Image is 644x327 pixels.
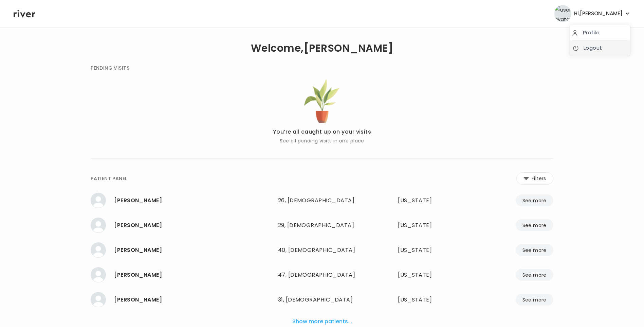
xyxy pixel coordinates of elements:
h1: Welcome, [PERSON_NAME] [251,44,393,53]
p: See all pending visits in one place [273,137,371,145]
div: Texas [398,221,460,230]
div: PATIENT PANEL [91,174,127,183]
button: See more [516,219,553,231]
img: user avatar [554,5,571,22]
img: Brianna Barrios [91,218,106,233]
img: Sandra Espindola [91,267,106,282]
div: William Whitson [114,295,273,305]
a: Profile [572,28,627,37]
div: PENDING VISITS [91,64,129,72]
div: Virginia [398,270,460,280]
button: See more [516,269,553,281]
span: Hi, [PERSON_NAME] [574,9,623,18]
div: Alabama [398,245,460,255]
div: Destiny Ford [114,196,273,205]
button: See more [516,294,553,306]
img: Destiny Ford [91,193,106,208]
div: 29, [DEMOGRAPHIC_DATA] [278,221,366,230]
button: See more [516,194,553,206]
img: William Whitson [91,292,106,307]
a: Logout [572,43,627,53]
button: Filters [516,172,553,185]
div: 31, [DEMOGRAPHIC_DATA] [278,295,366,305]
div: 40, [DEMOGRAPHIC_DATA] [278,245,366,255]
p: You’re all caught up on your visits [273,127,371,137]
button: See more [516,244,553,256]
div: Florida [398,196,460,205]
div: 47, [DEMOGRAPHIC_DATA] [278,270,366,280]
div: LAUREN RODRIGUEZ [114,245,273,255]
div: Tennessee [398,295,460,305]
div: Brianna Barrios [114,221,273,230]
div: 26, [DEMOGRAPHIC_DATA] [278,196,366,205]
div: Sandra Espindola [114,270,273,280]
button: user avatarHi,[PERSON_NAME] [554,5,630,22]
img: LAUREN RODRIGUEZ [91,242,106,258]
